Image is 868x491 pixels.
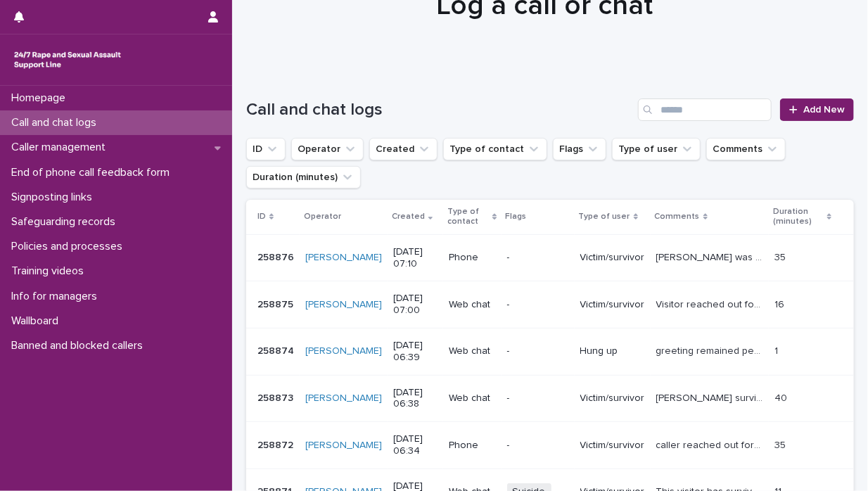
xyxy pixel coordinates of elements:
[553,138,606,160] button: Flags
[656,437,767,452] p: caller reached out for support, thoughts and feelings explored, discussed coping mechanisms and s...
[780,98,854,121] a: Add New
[656,343,767,357] p: greeting remained pending, chat ended
[507,252,569,264] p: -
[393,433,438,457] p: [DATE] 06:34
[246,328,854,375] tr: 258874258874 [PERSON_NAME] [DATE] 06:39Web chat-Hung upgreeting remained pending, chat endedgreet...
[291,138,364,160] button: Operator
[580,345,645,357] p: Hung up
[246,100,632,120] h1: Call and chat logs
[257,390,296,404] p: 258873
[393,246,438,270] p: [DATE] 07:10
[774,249,789,264] p: 35
[774,390,790,404] p: 40
[305,393,382,404] a: [PERSON_NAME]
[655,209,700,224] p: Comments
[612,138,701,160] button: Type of user
[656,390,767,404] p: Emma survived oral rape by her partner, who was coercive. I shared RCEW web pages on consent, typ...
[257,296,296,311] p: 258875
[449,252,495,264] p: Phone
[580,393,645,404] p: Victim/survivor
[449,299,495,311] p: Web chat
[6,191,103,204] p: Signposting links
[6,240,134,253] p: Policies and processes
[656,296,767,311] p: Visitor reached out for clarification, consent and definitions discussed, signposted to ISVA serv...
[246,375,854,422] tr: 258873258873 [PERSON_NAME] [DATE] 06:38Web chat-Victim/survivor[PERSON_NAME] survived oral rape b...
[257,343,297,357] p: 258874
[773,204,823,230] p: Duration (minutes)
[443,138,547,160] button: Type of contact
[6,215,127,229] p: Safeguarding records
[506,209,527,224] p: Flags
[393,340,438,364] p: [DATE] 06:39
[6,141,117,154] p: Caller management
[257,249,297,264] p: 258876
[449,393,495,404] p: Web chat
[449,345,495,357] p: Web chat
[579,209,630,224] p: Type of user
[246,166,361,189] button: Duration (minutes)
[6,314,70,328] p: Wallboard
[449,440,495,452] p: Phone
[6,166,181,179] p: End of phone call feedback form
[507,345,569,357] p: -
[656,249,767,264] p: Caller was in and out of flashback throughout the call.
[11,46,124,74] img: rhQMoQhaT3yELyF149Cw
[803,105,845,115] span: Add New
[246,422,854,469] tr: 258872258872 [PERSON_NAME] [DATE] 06:34Phone-Victim/survivorcaller reached out for support, thoug...
[304,209,341,224] p: Operator
[305,252,382,264] a: [PERSON_NAME]
[507,299,569,311] p: -
[706,138,786,160] button: Comments
[580,299,645,311] p: Victim/survivor
[257,209,266,224] p: ID
[257,437,296,452] p: 258872
[246,281,854,329] tr: 258875258875 [PERSON_NAME] [DATE] 07:00Web chat-Victim/survivorVisitor reached out for clarificat...
[774,296,787,311] p: 16
[447,204,489,230] p: Type of contact
[507,393,569,404] p: -
[246,234,854,281] tr: 258876258876 [PERSON_NAME] [DATE] 07:10Phone-Victim/survivor[PERSON_NAME] was in and out of flash...
[774,343,781,357] p: 1
[580,440,645,452] p: Victim/survivor
[6,264,95,278] p: Training videos
[305,345,382,357] a: [PERSON_NAME]
[393,293,438,317] p: [DATE] 07:00
[6,290,108,303] p: Info for managers
[6,116,108,129] p: Call and chat logs
[507,440,569,452] p: -
[392,209,425,224] p: Created
[580,252,645,264] p: Victim/survivor
[638,98,772,121] input: Search
[774,437,789,452] p: 35
[6,339,154,352] p: Banned and blocked callers
[305,299,382,311] a: [PERSON_NAME]
[305,440,382,452] a: [PERSON_NAME]
[6,91,77,105] p: Homepage
[246,138,286,160] button: ID
[393,387,438,411] p: [DATE] 06:38
[369,138,438,160] button: Created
